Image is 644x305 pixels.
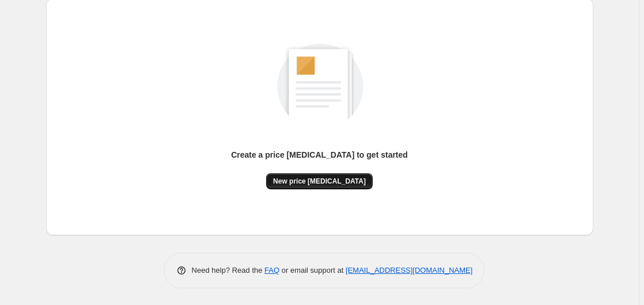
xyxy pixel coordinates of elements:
[231,149,408,161] p: Create a price [MEDICAL_DATA] to get started
[266,173,373,189] button: New price [MEDICAL_DATA]
[192,266,265,274] span: Need help? Read the
[264,266,279,274] a: FAQ
[273,177,366,186] span: New price [MEDICAL_DATA]
[279,266,346,274] span: or email support at
[346,266,472,274] a: [EMAIL_ADDRESS][DOMAIN_NAME]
